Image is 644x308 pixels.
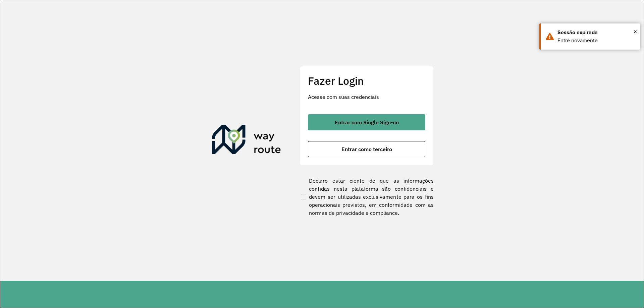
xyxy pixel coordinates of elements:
h2: Fazer Login [308,74,425,87]
label: Declaro estar ciente de que as informações contidas nesta plataforma são confidenciais e devem se... [300,177,434,217]
span: × [634,26,637,37]
button: Close [634,26,637,37]
p: Acesse com suas credenciais [308,93,425,101]
img: Roteirizador AmbevTech [212,125,281,157]
button: button [308,114,425,130]
div: Sessão expirada [557,28,635,37]
div: Entre novamente [557,37,635,45]
span: Entrar como terceiro [341,146,392,152]
button: button [308,141,425,157]
span: Entrar com Single Sign-on [335,120,399,125]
